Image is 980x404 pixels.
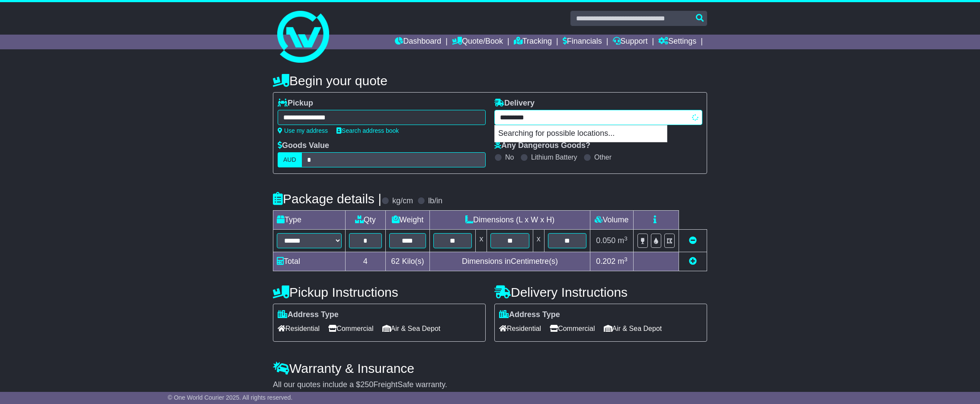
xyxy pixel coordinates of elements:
[550,322,595,335] span: Commercial
[392,196,413,206] label: kg/cm
[273,361,707,375] h4: Warranty & Insurance
[382,322,441,335] span: Air & Sea Depot
[563,35,602,49] a: Financials
[499,310,560,320] label: Address Type
[360,380,373,389] span: 250
[391,257,400,266] span: 62
[689,257,697,266] a: Add new item
[278,127,328,134] a: Use my address
[278,152,302,167] label: AUD
[278,99,313,108] label: Pickup
[273,211,346,230] td: Type
[476,230,487,252] td: x
[428,196,442,206] label: lb/in
[495,125,667,142] p: Searching for possible locations...
[494,99,535,108] label: Delivery
[590,211,633,230] td: Volume
[346,252,386,271] td: 4
[596,236,615,245] span: 0.050
[624,235,628,242] sup: 3
[168,394,293,401] span: © One World Courier 2025. All rights reserved.
[618,236,628,245] span: m
[385,252,430,271] td: Kilo(s)
[494,285,707,299] h4: Delivery Instructions
[278,322,320,335] span: Residential
[505,153,514,161] label: No
[273,74,707,88] h4: Begin your quote
[336,127,399,134] a: Search address book
[533,230,544,252] td: x
[689,236,697,245] a: Remove this item
[531,153,577,161] label: Lithium Battery
[395,35,441,49] a: Dashboard
[385,211,430,230] td: Weight
[346,211,386,230] td: Qty
[658,35,696,49] a: Settings
[273,192,381,206] h4: Package details |
[604,322,662,335] span: Air & Sea Depot
[494,141,590,151] label: Any Dangerous Goods?
[273,285,486,299] h4: Pickup Instructions
[596,257,615,266] span: 0.202
[452,35,503,49] a: Quote/Book
[273,380,707,390] div: All our quotes include a $ FreightSafe warranty.
[430,211,590,230] td: Dimensions (L x W x H)
[514,35,552,49] a: Tracking
[273,252,346,271] td: Total
[618,257,628,266] span: m
[278,310,339,320] label: Address Type
[328,322,373,335] span: Commercial
[278,141,329,151] label: Goods Value
[624,256,628,263] sup: 3
[430,252,590,271] td: Dimensions in Centimetre(s)
[594,153,612,161] label: Other
[613,35,648,49] a: Support
[499,322,541,335] span: Residential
